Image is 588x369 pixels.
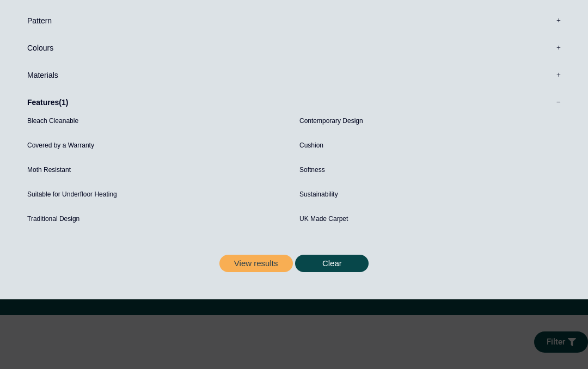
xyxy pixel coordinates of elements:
[59,98,68,107] span: 1
[295,255,369,273] button: Clear
[16,61,572,89] label: Materials
[219,255,293,273] button: View results
[16,7,572,34] label: Pattern
[16,34,572,61] label: Colours
[16,89,572,116] label: Features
